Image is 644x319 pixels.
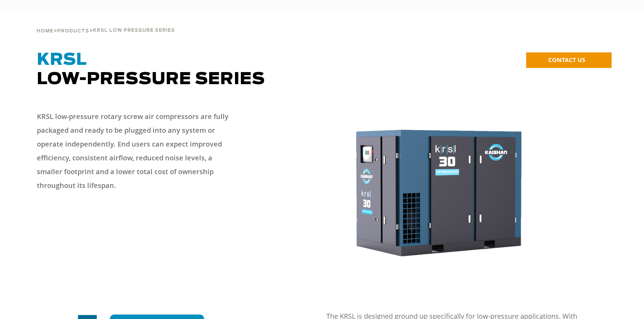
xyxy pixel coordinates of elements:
[285,103,591,275] img: krsl30
[526,52,612,68] a: CONTACT US
[548,56,585,64] span: CONTACT US
[57,28,89,34] a: PRODUCTS
[37,10,175,37] div: > >
[37,29,53,33] span: HOME
[37,110,237,192] p: KRSL low-pressure rotary screw air compressors are fully packaged and ready to be plugged into an...
[93,28,175,33] span: KRSL LOW PRESSURE SERIES
[37,52,87,68] span: KRSL
[57,29,89,33] span: PRODUCTS
[37,28,53,34] a: HOME
[37,52,265,88] span: Low-Pressure Series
